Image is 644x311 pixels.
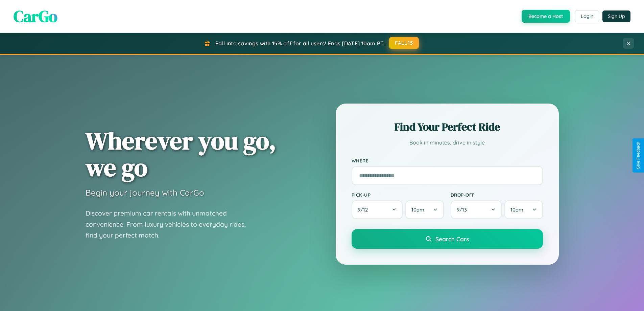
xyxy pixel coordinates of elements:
span: CarGo [14,5,57,27]
button: 9/13 [451,200,502,219]
p: Discover premium car rentals with unmatched convenience. From luxury vehicles to everyday rides, ... [86,208,255,241]
div: Give Feedback [636,142,641,169]
button: Become a Host [522,10,570,23]
label: Drop-off [451,192,543,198]
span: 10am [411,206,424,213]
p: Book in minutes, drive in style [352,138,543,148]
span: Search Cars [435,235,469,243]
button: Sign Up [602,10,630,22]
span: 9 / 13 [457,206,470,213]
h3: Begin your journey with CarGo [86,187,204,198]
span: 10am [510,206,523,213]
h1: Wherever you go, we go [86,127,276,181]
h2: Find Your Perfect Ride [352,119,543,134]
button: 9/12 [352,200,403,219]
button: FALL15 [389,37,419,49]
label: Where [352,158,543,163]
label: Pick-up [352,192,444,198]
span: Fall into savings with 15% off for all users! Ends [DATE] 10am PT. [215,40,385,47]
button: 10am [405,200,444,219]
span: 9 / 12 [358,206,371,213]
button: Login [575,10,599,22]
button: Search Cars [352,229,543,249]
button: 10am [504,200,543,219]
